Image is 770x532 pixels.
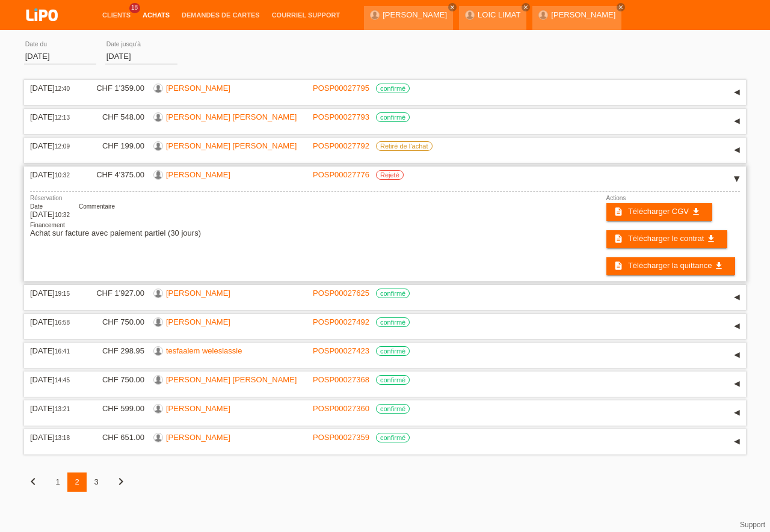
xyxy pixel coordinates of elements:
a: close [617,3,625,11]
div: étendre/coller [728,317,746,335]
label: confirmé [376,404,410,414]
a: [PERSON_NAME] [166,170,230,179]
a: Achats [137,11,176,19]
span: Télécharger CGV [628,207,689,216]
label: confirmé [376,433,410,442]
a: [PERSON_NAME] [166,289,230,298]
a: POSP00027625 [313,289,369,298]
div: [DATE] [30,170,78,179]
div: CHF 199.00 [87,141,144,150]
a: [PERSON_NAME] [PERSON_NAME] [166,375,297,384]
div: [DATE] [30,289,78,298]
span: 13:18 [55,435,70,441]
i: close [618,4,624,10]
div: CHF 298.95 [87,346,144,355]
div: Achat sur facture avec paiement partiel (30 jours) [30,222,201,237]
label: confirmé [376,375,410,385]
a: description Télécharger le contrat get_app [606,230,727,248]
a: description Télécharger la quittance get_app [606,257,736,275]
a: Clients [96,11,137,19]
span: 16:41 [55,348,70,355]
div: Réservation [30,195,201,201]
a: POSP00027368 [313,375,369,384]
a: Support [740,521,765,529]
i: chevron_right [114,474,128,489]
a: [PERSON_NAME] [PERSON_NAME] [166,112,297,121]
div: Financement [30,222,201,228]
a: [PERSON_NAME] [PERSON_NAME] [166,141,297,150]
div: étendre/coller [728,375,746,393]
div: CHF 1'927.00 [87,289,144,298]
div: CHF 4'375.00 [87,170,144,179]
a: [PERSON_NAME] [166,84,230,93]
div: 2 [67,472,87,492]
i: close [449,4,455,10]
a: LOIC LIMAT [478,10,520,19]
a: POSP00027423 [313,346,369,355]
a: POSP00027359 [313,433,369,442]
div: étendre/coller [728,84,746,102]
div: 3 [87,472,106,492]
a: tesfaalem weleslassie [166,346,242,355]
a: close [448,3,457,11]
label: Rejeté [376,170,404,180]
span: 18 [129,3,140,13]
span: 19:15 [55,290,70,297]
span: 12:13 [55,114,70,121]
i: get_app [714,261,724,271]
div: CHF 651.00 [87,433,144,442]
span: Télécharger le contrat [628,234,704,243]
a: [PERSON_NAME] [166,433,230,442]
div: [DATE] [30,112,78,121]
div: étendre/coller [728,170,746,188]
a: description Télécharger CGV get_app [606,203,712,221]
div: CHF 750.00 [87,317,144,326]
span: 10:32 [55,172,70,179]
div: [DATE] [30,203,70,219]
div: CHF 548.00 [87,112,144,121]
span: 16:58 [55,319,70,326]
span: Télécharger la quittance [628,261,712,270]
div: étendre/coller [728,141,746,159]
i: description [614,261,623,271]
a: [PERSON_NAME] [383,10,447,19]
i: get_app [706,234,716,243]
div: Commentaire [79,203,115,210]
div: [DATE] [30,317,78,326]
div: étendre/coller [728,404,746,422]
i: description [614,207,623,216]
span: 12:09 [55,143,70,150]
div: [DATE] [30,141,78,150]
a: POSP00027792 [313,141,369,150]
i: description [614,234,623,243]
span: 12:40 [55,85,70,92]
label: confirmé [376,346,410,356]
span: 10:32 [55,212,70,218]
i: close [523,4,529,10]
div: [DATE] [30,346,78,355]
a: LIPO pay [12,25,72,34]
div: Date [30,203,70,210]
div: CHF 750.00 [87,375,144,384]
a: POSP00027776 [313,170,369,179]
span: 13:21 [55,406,70,412]
span: 14:45 [55,377,70,384]
a: close [522,3,530,11]
label: confirmé [376,289,410,298]
a: Courriel Support [266,11,346,19]
a: POSP00027360 [313,404,369,413]
a: Demandes de cartes [176,11,266,19]
i: chevron_left [26,474,40,489]
a: POSP00027793 [313,112,369,121]
label: confirmé [376,84,410,93]
div: Actions [606,195,741,201]
div: étendre/coller [728,433,746,451]
label: confirmé [376,112,410,122]
div: étendre/coller [728,112,746,130]
a: POSP00027795 [313,84,369,93]
label: Retiré de l‘achat [376,141,433,151]
a: [PERSON_NAME] [166,317,230,326]
div: [DATE] [30,84,78,93]
label: confirmé [376,317,410,327]
div: [DATE] [30,433,78,442]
